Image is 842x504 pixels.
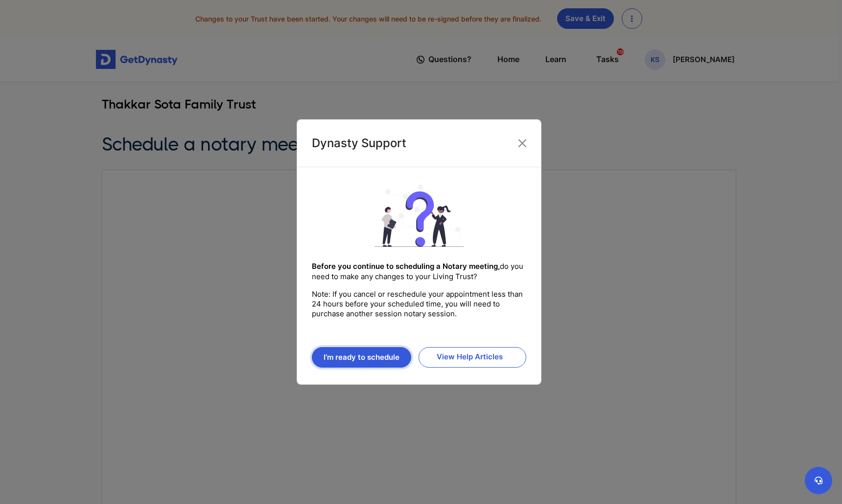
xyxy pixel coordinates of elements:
[312,262,526,282] fieldset: do you need to make any changes to your Living Trust?
[312,262,500,271] span: Before you continue to scheduling a Notary meeting,
[312,289,526,319] fieldset: Note: If you cancel or reschedule your appointment less than 24 hours before your scheduled time,...
[312,134,406,152] div: Dynasty Support
[419,347,527,368] a: View Help Articles
[515,135,530,151] button: Close
[312,347,411,368] button: I’m ready to schedule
